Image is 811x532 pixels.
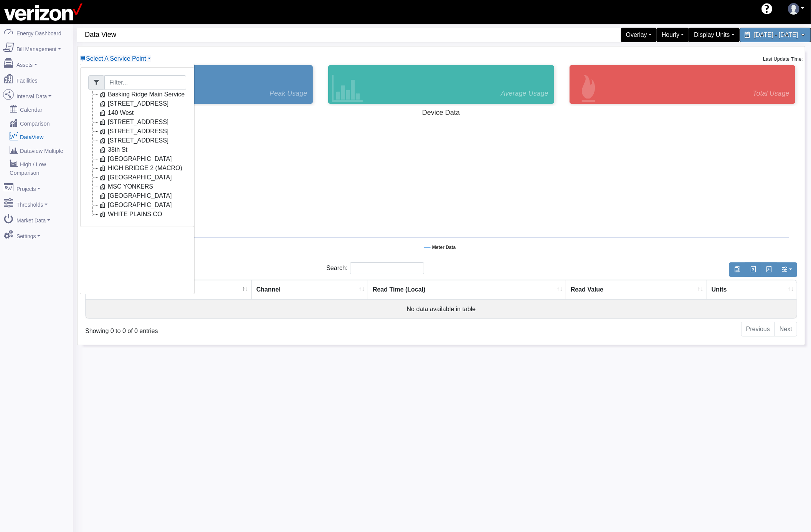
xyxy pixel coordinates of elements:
[326,262,424,274] label: Search:
[97,127,170,136] a: [STREET_ADDRESS]
[97,182,155,191] a: MSC YONKERS
[689,28,739,42] div: Display Units
[621,28,657,42] div: Overlay
[97,201,173,210] a: [GEOGRAPHIC_DATA]
[88,118,186,127] li: [STREET_ADDRESS]
[753,88,790,99] span: Total Usage
[657,28,689,42] div: Hourly
[88,75,104,90] span: Filter
[97,173,173,182] a: [GEOGRAPHIC_DATA]
[86,300,797,318] td: No data available in table
[754,31,798,38] span: [DATE] - [DATE]
[729,262,745,277] button: Copy to clipboard
[269,88,307,99] span: Peak Usage
[88,173,186,182] li: [GEOGRAPHIC_DATA]
[88,182,186,191] li: MSC YONKERS
[88,108,186,118] li: 140 West
[88,136,186,145] li: [STREET_ADDRESS]
[80,55,151,62] a: Select A Service Point
[97,118,170,127] a: [STREET_ADDRESS]
[97,145,129,154] a: 38th St
[97,99,170,108] a: [STREET_ADDRESS]
[80,64,195,294] div: Select A Service Point
[350,262,424,274] input: Search:
[97,136,170,145] a: [STREET_ADDRESS]
[86,55,146,62] span: Device List
[97,154,173,164] a: [GEOGRAPHIC_DATA]
[88,191,186,201] li: [GEOGRAPHIC_DATA]
[97,210,164,219] a: WHITE PLAINS CO
[252,280,368,300] th: Channel : activate to sort column ascending
[566,280,707,300] th: Read Value : activate to sort column ascending
[88,127,186,136] li: [STREET_ADDRESS]
[85,28,445,42] span: Data View
[745,262,761,277] button: Export to Excel
[88,154,186,164] li: [GEOGRAPHIC_DATA]
[776,262,797,277] button: Show/Hide Columns
[97,90,186,99] a: Basking Ridge Main Service
[85,321,375,336] div: Showing 0 to 0 of 0 entries
[97,164,184,173] a: HIGH BRIDGE 2 (MACRO)
[707,280,797,300] th: Units : activate to sort column ascending
[88,99,186,108] li: [STREET_ADDRESS]
[761,262,777,277] button: Generate PDF
[368,280,566,300] th: Read Time (Local) : activate to sort column ascending
[88,210,186,219] li: WHITE PLAINS CO
[432,245,456,250] tspan: Meter Data
[88,90,186,99] li: Basking Ridge Main Service
[97,108,135,118] a: 140 West
[88,164,186,173] li: HIGH BRIDGE 2 (MACRO)
[88,201,186,210] li: [GEOGRAPHIC_DATA]
[788,3,799,15] img: user-3.svg
[88,145,186,154] li: 38th St
[104,75,186,90] input: Filter
[97,191,173,201] a: [GEOGRAPHIC_DATA]
[763,56,803,62] small: Last Update Time:
[501,88,548,99] span: Average Usage
[422,109,460,116] tspan: Device Data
